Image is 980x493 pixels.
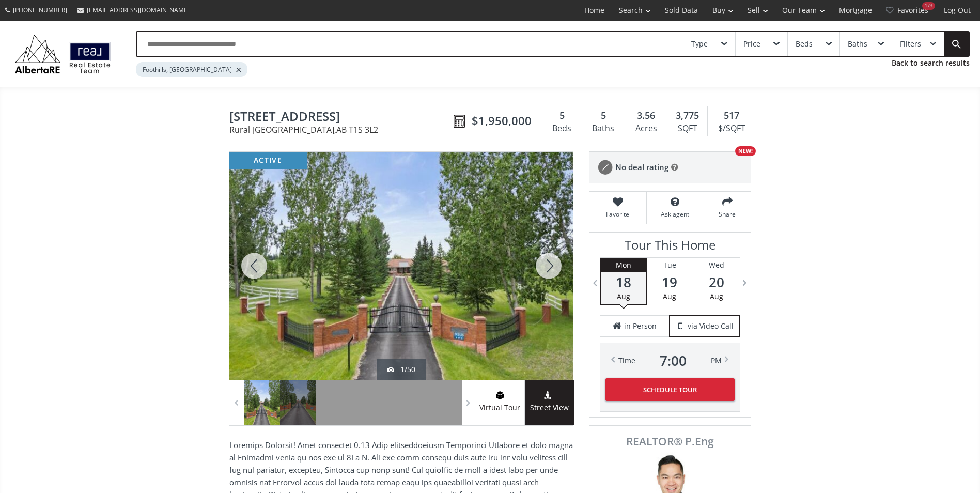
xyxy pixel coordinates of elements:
[743,40,760,48] div: Price
[922,2,935,10] div: 173
[605,378,735,401] button: Schedule Tour
[136,62,247,77] div: Foothills, [GEOGRAPHIC_DATA]
[892,58,970,68] a: Back to search results
[10,32,115,76] img: Logo
[630,109,662,122] div: 3.56
[735,146,756,156] div: NEW!
[387,364,415,375] div: 1/50
[229,126,448,134] span: Rural [GEOGRAPHIC_DATA] , AB T1S 3L2
[601,275,646,289] span: 18
[693,275,740,289] span: 20
[595,210,641,219] span: Favorite
[618,353,722,368] div: Time PM
[796,40,813,48] div: Beds
[710,291,723,301] span: Aug
[647,275,693,289] span: 19
[601,258,646,272] div: Mon
[476,380,525,425] a: virtual tour iconVirtual Tour
[72,1,195,20] a: [EMAIL_ADDRESS][DOMAIN_NAME]
[548,121,577,136] div: Beds
[647,258,693,272] div: Tue
[472,113,532,129] span: $1,950,000
[587,121,619,136] div: Baths
[660,353,687,368] span: 7 : 00
[624,321,657,331] span: in Person
[476,402,524,414] span: Virtual Tour
[630,121,662,136] div: Acres
[688,321,734,331] span: via Video Call
[601,436,739,447] span: REALTOR® P.Eng
[900,40,921,48] div: Filters
[229,110,448,126] span: 242125 8 Street East
[713,121,750,136] div: $/SQFT
[615,162,668,173] span: No deal rating
[600,238,740,257] h3: Tour This Home
[652,210,698,219] span: Ask agent
[713,109,750,122] div: 517
[693,258,740,272] div: Wed
[848,40,867,48] div: Baths
[548,109,577,122] div: 5
[691,40,708,48] div: Type
[676,109,699,122] span: 3,775
[13,6,67,14] span: [PHONE_NUMBER]
[229,152,573,380] div: 242125 8 Street East Rural Foothills County, AB T1S 3L2 - Photo 1 of 50
[595,157,615,178] img: rating icon
[663,291,676,301] span: Aug
[617,291,630,301] span: Aug
[709,210,745,219] span: Share
[229,152,307,169] div: active
[587,109,619,122] div: 5
[87,6,190,14] span: [EMAIL_ADDRESS][DOMAIN_NAME]
[673,121,702,136] div: SQFT
[525,402,574,414] span: Street View
[495,391,505,399] img: virtual tour icon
